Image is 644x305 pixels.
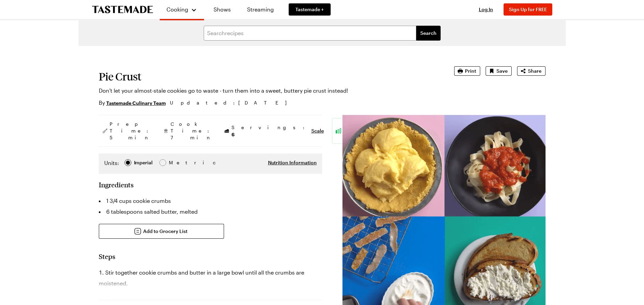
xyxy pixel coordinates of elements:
span: Log In [479,6,493,12]
button: Print [454,66,480,76]
li: Stir together cookie crumbs and butter in a large bowl until all the crumbs are moistened. [99,267,322,289]
button: Sign Up for FREE [504,3,552,16]
button: Save recipe [486,66,512,76]
span: 6 [231,131,235,137]
span: Save [496,68,508,74]
span: Metric [169,159,184,166]
button: Share [517,66,546,76]
h2: Steps [99,252,322,260]
span: Updated : [DATE] [170,99,293,107]
button: Cooking [166,3,197,16]
button: Nutrition Information [268,159,317,166]
h2: Ingredients [99,181,134,189]
label: Units: [104,159,119,167]
button: Scale [311,127,324,134]
span: Cooking [166,6,188,13]
span: Search [420,30,437,37]
a: Tastemade Culinary Team [106,99,166,107]
a: To Tastemade Home Page [92,6,153,14]
span: Imperial [134,159,153,166]
button: Add to Grocery List [99,224,224,239]
div: Imperial [134,159,153,166]
span: Tastemade + [295,6,324,13]
li: 1 3/4 cups cookie crumbs [99,195,322,206]
div: Imperial Metric [104,159,183,168]
span: Cook Time: 7 min [171,121,213,141]
span: Sign Up for FREE [509,6,547,12]
a: Tastemade + [289,3,331,16]
div: Metric [169,159,183,166]
p: Don't let your almost-stale cookies go to waste - turn them into a sweet, buttery pie crust instead! [99,87,435,95]
span: Add to Grocery List [143,228,187,235]
h1: Pie Crust [99,70,435,83]
li: 6 tablespoons salted butter, melted [99,206,322,217]
span: Share [528,68,541,74]
button: Log In [472,6,499,13]
p: By [99,99,166,107]
button: filters [416,26,441,41]
span: Print [465,68,476,74]
span: Prep Time: 5 min [110,121,152,141]
span: Servings: [231,124,308,138]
